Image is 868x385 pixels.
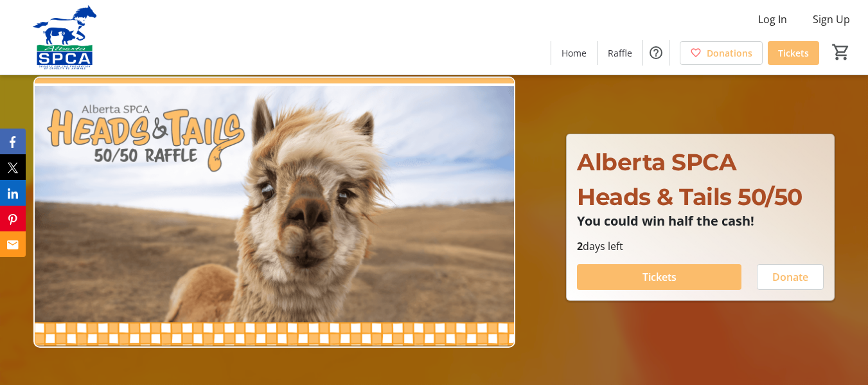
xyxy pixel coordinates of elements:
button: Sign Up [802,9,860,30]
span: Donations [707,46,752,60]
a: Home [551,41,597,65]
p: You could win half the cash! [577,214,824,228]
span: 2 [577,239,583,253]
a: Tickets [768,41,819,65]
span: Tickets [778,46,809,60]
a: Donations [680,41,763,65]
span: Alberta SPCA [577,148,736,176]
button: Log In [748,9,797,30]
button: Tickets [577,264,741,290]
span: Donate [772,269,808,285]
span: Tickets [642,269,677,285]
p: days left [577,238,824,254]
a: Raffle [598,41,642,65]
span: Heads & Tails 50/50 [577,183,802,211]
button: Help [643,40,669,66]
span: Raffle [608,46,632,60]
button: Donate [757,264,824,290]
span: Log In [758,12,787,27]
button: Cart [829,40,853,64]
img: Alberta SPCA's Logo [8,5,122,69]
span: Home [562,46,587,60]
span: Sign Up [813,12,850,27]
img: Campaign CTA Media Photo [33,76,515,348]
